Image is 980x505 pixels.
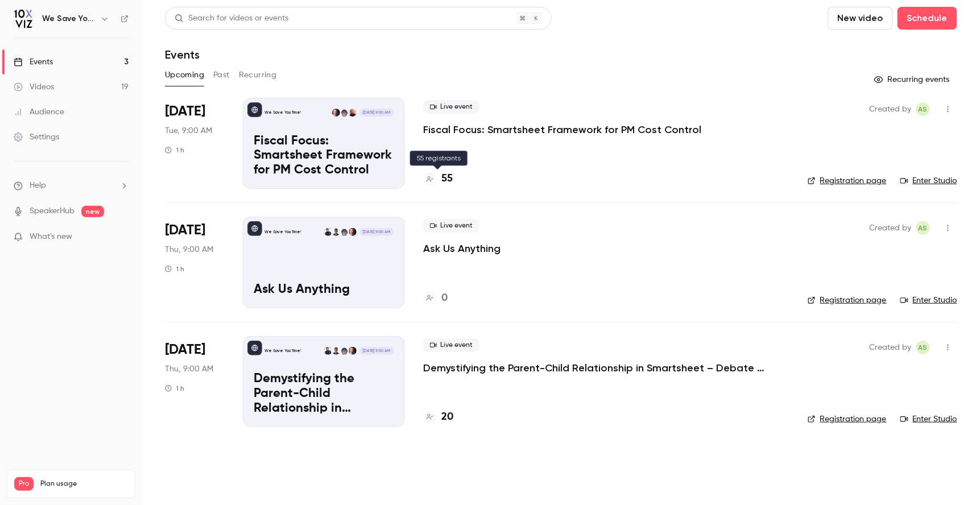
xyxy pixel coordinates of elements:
h6: We Save You Time! [42,13,96,24]
div: Videos [14,81,54,93]
div: 1 h [165,384,184,393]
a: SpeakerHub [30,205,75,217]
span: [DATE] [165,341,205,359]
span: AS [919,102,928,116]
a: Enter Studio [900,175,957,187]
img: Ayelet Weiner [332,228,340,236]
span: [DATE] [165,221,205,239]
span: AS [919,221,928,235]
a: Demystifying the Parent-Child Relationship in Smartsheet – Debate at the Dinner Table [423,361,764,375]
img: Ayelet Weiner [332,347,340,355]
p: We Save You Time! [264,110,301,115]
span: AS [919,341,928,354]
p: Demystifying the Parent-Child Relationship in Smartsheet – Debate at the Dinner Table [254,372,394,416]
div: Audience [14,106,64,118]
iframe: Noticeable Trigger [115,232,129,242]
a: Enter Studio [900,295,957,306]
span: Live event [423,100,479,114]
span: Created by [870,341,912,354]
img: Dansong Wang [340,109,348,117]
div: Sep 4 Thu, 9:00 AM (America/Denver) [165,336,225,427]
img: Dustin Wise [324,228,332,236]
span: [DATE] 9:00 AM [359,109,394,117]
a: 55 [423,171,453,187]
h4: 20 [441,409,453,425]
h4: 0 [441,291,448,306]
span: Ashley Sage [916,341,930,354]
a: Fiscal Focus: Smartsheet Framework for PM Cost ControlWe Save You Time!Paul NewcomeDansong WangJe... [243,98,405,189]
img: We Save You Time! [14,10,32,28]
span: Ashley Sage [916,102,930,116]
div: 1 h [165,146,184,155]
img: Dansong Wang [340,228,348,236]
p: We Save You Time! [264,348,301,354]
img: Paul Newcome [349,109,357,117]
span: What's new [30,231,72,243]
a: Registration page [808,413,887,425]
img: Dansong Wang [340,347,348,355]
a: 20 [423,409,453,425]
a: Enter Studio [900,413,957,425]
span: Tue, 9:00 AM [165,125,212,136]
button: Past [213,66,230,84]
img: Jennifer Jones [349,228,357,236]
span: new [81,206,104,217]
div: Settings [14,131,59,143]
div: Aug 12 Tue, 9:00 AM (America/Denver) [165,98,225,189]
div: Events [14,56,53,68]
span: Ashley Sage [916,221,930,235]
span: Created by [870,102,912,116]
a: 0 [423,291,448,306]
span: Plan usage [40,479,128,489]
p: We Save You Time! [264,229,301,235]
button: Recurring [239,66,277,84]
span: Created by [870,221,912,235]
button: New video [828,7,893,30]
span: Help [30,180,46,192]
p: Fiscal Focus: Smartsheet Framework for PM Cost Control [254,134,394,178]
span: Live event [423,219,479,233]
div: 1 h [165,264,184,274]
p: Ask Us Anything [254,283,394,297]
button: Upcoming [165,66,204,84]
span: Live event [423,338,479,352]
span: [DATE] [165,102,205,121]
span: [DATE] 9:00 AM [359,228,394,236]
a: Demystifying the Parent-Child Relationship in Smartsheet – Debate at the Dinner Table We Save You... [243,336,405,427]
span: Thu, 9:00 AM [165,363,213,375]
div: Aug 21 Thu, 9:00 AM (America/Denver) [165,217,225,308]
a: Fiscal Focus: Smartsheet Framework for PM Cost Control [423,123,701,136]
span: Thu, 9:00 AM [165,244,213,255]
li: help-dropdown-opener [14,180,129,192]
a: Ask Us AnythingWe Save You Time!Jennifer JonesDansong WangAyelet WeinerDustin Wise[DATE] 9:00 AMA... [243,217,405,308]
button: Recurring events [869,71,957,89]
span: Pro [14,477,34,491]
h1: Events [165,48,200,61]
button: Schedule [898,7,957,30]
span: [DATE] 9:00 AM [359,347,394,355]
div: Search for videos or events [175,13,288,24]
a: Ask Us Anything [423,242,501,255]
h4: 55 [441,171,453,187]
a: Registration page [808,175,887,187]
a: Registration page [808,295,887,306]
img: Jennifer Jones [332,109,340,117]
img: Jennifer Jones [349,347,357,355]
img: Dustin Wise [324,347,332,355]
